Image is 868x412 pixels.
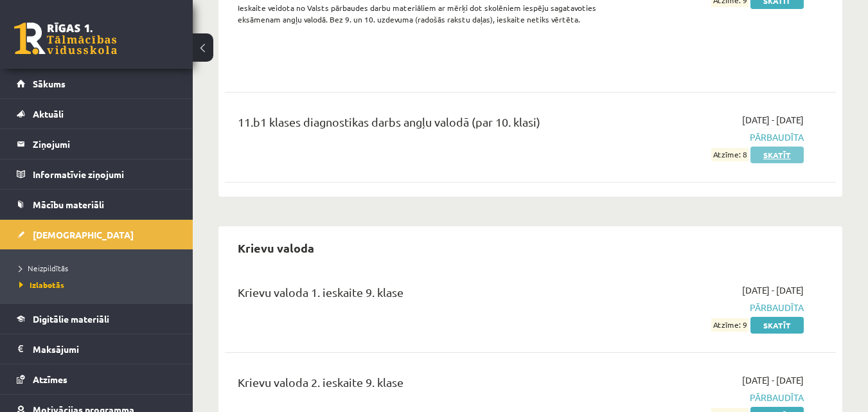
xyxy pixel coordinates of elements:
div: Krievu valoda 2. ieskaite 9. klase [238,373,608,397]
span: Mācību materiāli [33,199,104,210]
span: Atzīme: 9 [711,318,748,332]
span: Atzīmes [33,373,67,385]
a: Izlabotās [19,279,180,291]
span: Pārbaudīta [628,130,804,144]
legend: Informatīvie ziņojumi [33,159,177,189]
span: Pārbaudīta [628,391,804,404]
legend: Ziņojumi [33,129,177,159]
span: [DATE] - [DATE] [742,283,804,297]
span: Sākums [33,78,66,89]
a: Informatīvie ziņojumi [17,159,177,189]
span: Pārbaudīta [628,301,804,314]
span: Izlabotās [19,280,64,290]
div: Krievu valoda 1. ieskaite 9. klase [238,283,608,307]
span: [DATE] - [DATE] [742,373,804,387]
legend: Maksājumi [33,334,177,364]
a: Rīgas 1. Tālmācības vidusskola [14,22,117,55]
span: [DEMOGRAPHIC_DATA] [33,229,134,240]
a: Skatīt [750,147,804,163]
a: Digitālie materiāli [17,304,177,334]
p: Ieskaite veidota no Valsts pārbaudes darbu materiāliem ar mērķi dot skolēniem iespēju sagatavotie... [238,2,608,25]
span: [DATE] - [DATE] [742,113,804,127]
span: Neizpildītās [19,263,68,273]
a: Neizpildītās [19,262,180,274]
a: Maksājumi [17,334,177,364]
h2: Krievu valoda [225,233,327,263]
a: Aktuāli [17,99,177,129]
a: [DEMOGRAPHIC_DATA] [17,220,177,249]
span: Digitālie materiāli [33,313,109,325]
a: Skatīt [750,317,804,334]
span: Atzīme: 8 [711,148,748,161]
a: Atzīmes [17,364,177,394]
span: Aktuāli [33,108,64,120]
a: Sākums [17,69,177,98]
div: 11.b1 klases diagnostikas darbs angļu valodā (par 10. klasi) [238,113,608,137]
a: Ziņojumi [17,129,177,159]
a: Mācību materiāli [17,190,177,219]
